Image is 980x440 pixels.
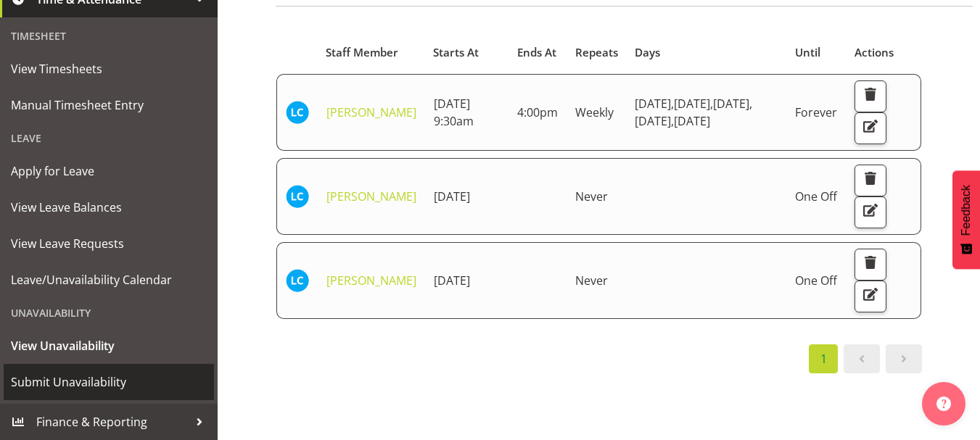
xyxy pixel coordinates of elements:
a: [PERSON_NAME] [326,104,416,120]
span: View Leave Balances [11,196,207,218]
span: [DATE] 9:30am [434,96,474,129]
span: Manual Timesheet Entry [11,94,207,116]
button: Feedback - Show survey [952,170,980,269]
span: Days [635,44,660,61]
span: Leave/Unavailability Calendar [11,269,207,291]
span: , [710,96,713,112]
a: Apply for Leave [4,153,214,189]
button: Delete Unavailability [855,80,886,112]
img: help-xxl-2.png [936,397,951,411]
a: View Unavailability [4,328,214,364]
a: View Leave Requests [4,225,214,262]
span: [DATE] [635,113,674,129]
span: View Unavailability [11,335,207,357]
a: [PERSON_NAME] [326,188,416,204]
a: View Leave Balances [4,189,214,225]
span: View Timesheets [11,58,207,80]
span: [DATE] [635,96,674,112]
span: Forever [795,104,837,120]
div: Timesheet [4,21,214,51]
span: One Off [795,188,837,204]
div: Unavailability [4,298,214,328]
span: , [749,96,752,112]
button: Edit Unavailability [855,281,886,312]
a: Leave/Unavailability Calendar [4,262,214,298]
span: [DATE] [674,113,710,129]
span: Feedback [960,185,973,236]
span: One Off [795,273,837,289]
span: 4:00pm [517,104,558,120]
span: Apply for Leave [11,160,207,182]
span: [DATE] [674,96,713,112]
img: lindsay-carroll-holland11869.jpg [286,269,309,292]
span: [DATE] [434,273,470,289]
span: , [671,96,674,112]
img: lindsay-carroll-holland11869.jpg [286,185,309,208]
span: [DATE] [713,96,752,112]
span: [DATE] [434,188,470,204]
button: Delete Unavailability [855,165,886,196]
button: Edit Unavailability [855,112,886,144]
span: Weekly [575,104,614,120]
span: Never [575,273,608,289]
span: Until [795,44,820,61]
span: Actions [855,44,894,61]
span: Starts At [433,44,479,61]
span: , [671,113,674,129]
span: View Leave Requests [11,233,207,254]
button: Delete Unavailability [855,249,886,281]
a: Manual Timesheet Entry [4,87,214,123]
span: Never [575,188,608,204]
a: Submit Unavailability [4,364,214,400]
button: Edit Unavailability [855,196,886,228]
span: Finance & Reporting [36,411,189,433]
img: lindsay-carroll-holland11869.jpg [286,101,309,124]
a: [PERSON_NAME] [326,273,416,289]
a: View Timesheets [4,51,214,87]
span: Staff Member [326,44,398,61]
span: Submit Unavailability [11,371,207,393]
span: Repeats [575,44,618,61]
span: Ends At [517,44,556,61]
div: Leave [4,123,214,153]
